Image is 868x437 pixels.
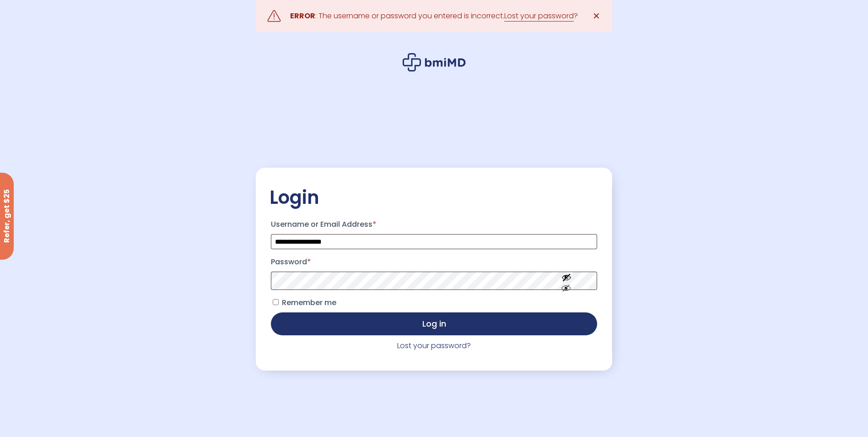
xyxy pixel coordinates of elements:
button: Show password [541,265,592,297]
span: ✕ [593,10,600,22]
a: Lost your password [504,11,574,22]
a: ✕ [587,7,605,25]
strong: ERROR [290,11,315,21]
div: : The username or password you entered is incorrect. ? [290,10,578,22]
label: Password [271,255,597,269]
a: Lost your password? [397,340,471,351]
button: Log in [271,312,597,335]
label: Username or Email Address [271,217,597,232]
span: Remember me [282,297,336,308]
h2: Login [270,186,598,209]
input: Remember me [273,299,279,305]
